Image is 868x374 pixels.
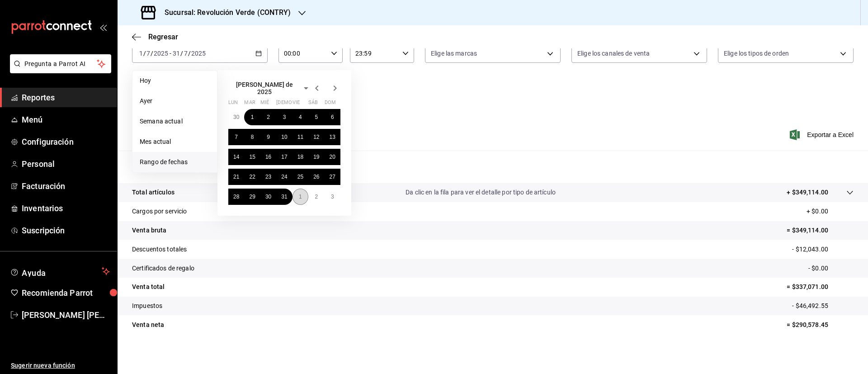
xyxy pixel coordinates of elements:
[132,301,162,311] p: Impuestos
[292,169,308,185] button: 25 de julio de 2025
[228,129,244,145] button: 7 de julio de 2025
[292,149,308,165] button: 18 de julio de 2025
[292,129,308,145] button: 11 de julio de 2025
[313,174,319,180] abbr: 26 de julio de 2025
[265,154,271,160] abbr: 16 de julio de 2025
[267,134,270,140] abbr: 9 de julio de 2025
[140,137,210,147] span: Mes actual
[251,134,254,140] abbr: 8 de julio de 2025
[265,194,271,200] abbr: 30 de julio de 2025
[308,99,318,109] abbr: sábado
[132,161,854,172] p: Resumen
[313,154,319,160] abbr: 19 de julio de 2025
[325,129,340,145] button: 13 de julio de 2025
[330,134,335,140] abbr: 13 de julio de 2025
[170,50,171,57] span: -
[180,50,183,57] span: /
[308,189,324,205] button: 2 de agosto de 2025
[331,194,334,200] abbr: 3 de agosto de 2025
[330,174,335,180] abbr: 27 de julio de 2025
[151,50,153,57] span: /
[276,169,292,185] button: 24 de julio de 2025
[276,149,292,165] button: 17 de julio de 2025
[132,245,187,254] p: Descuentos totales
[228,99,238,109] abbr: lunes
[330,154,335,160] abbr: 20 de julio de 2025
[724,49,789,58] span: Elige los tipos de orden
[281,134,287,140] abbr: 10 de julio de 2025
[228,169,244,185] button: 21 de julio de 2025
[22,309,110,321] span: [PERSON_NAME] [PERSON_NAME]
[22,224,110,237] span: Suscripción
[308,149,324,165] button: 19 de julio de 2025
[139,50,143,57] input: --
[22,266,98,277] span: Ayuda
[281,194,287,200] abbr: 31 de julio de 2025
[140,96,210,106] span: Ayer
[22,91,110,104] span: Reportes
[244,169,260,185] button: 22 de julio de 2025
[132,226,166,235] p: Venta bruta
[22,114,110,126] span: Menú
[267,114,270,120] abbr: 2 de julio de 2025
[281,174,287,180] abbr: 24 de julio de 2025
[233,194,239,200] abbr: 28 de julio de 2025
[292,189,308,205] button: 1 de agosto de 2025
[283,114,286,120] abbr: 3 de julio de 2025
[157,7,291,18] h3: Sucursal: Revolución Verde (CONTRY)
[313,134,319,140] abbr: 12 de julio de 2025
[249,174,255,180] abbr: 22 de julio de 2025
[308,169,324,185] button: 26 de julio de 2025
[299,114,302,120] abbr: 4 de julio de 2025
[228,109,244,125] button: 30 de junio de 2025
[148,33,178,41] span: Regresar
[146,50,151,57] input: --
[325,149,340,165] button: 20 de julio de 2025
[792,245,854,254] p: - $12,043.00
[297,154,303,160] abbr: 18 de julio de 2025
[22,202,110,214] span: Inventarios
[315,114,318,120] abbr: 5 de julio de 2025
[406,188,556,197] p: Da clic en la fila para ver el detalle por tipo de artículo
[276,189,292,205] button: 31 de julio de 2025
[6,66,111,75] a: Pregunta a Parrot AI
[233,154,239,160] abbr: 14 de julio de 2025
[228,81,301,95] span: [PERSON_NAME] de 2025
[276,109,292,125] button: 3 de julio de 2025
[325,169,340,185] button: 27 de julio de 2025
[244,109,260,125] button: 1 de julio de 2025
[132,188,175,197] p: Total artículos
[431,49,477,58] span: Elige las marcas
[132,33,178,41] button: Regresar
[22,136,110,148] span: Configuración
[172,50,180,57] input: --
[792,301,854,311] p: - $46,492.55
[787,226,854,235] p: = $349,114.00
[292,99,300,109] abbr: viernes
[276,99,330,109] abbr: jueves
[297,174,303,180] abbr: 25 de julio de 2025
[22,158,110,170] span: Personal
[235,134,238,140] abbr: 7 de julio de 2025
[233,174,239,180] abbr: 21 de julio de 2025
[99,24,107,31] button: open_drawer_menu
[787,188,828,197] p: + $349,114.00
[808,264,854,273] p: - $0.00
[22,180,110,192] span: Facturación
[260,149,276,165] button: 16 de julio de 2025
[315,194,318,200] abbr: 2 de agosto de 2025
[325,189,340,205] button: 3 de agosto de 2025
[140,76,210,85] span: Hoy
[297,134,303,140] abbr: 11 de julio de 2025
[184,50,188,57] input: --
[325,99,336,109] abbr: domingo
[787,320,854,330] p: = $290,578.45
[10,54,111,73] button: Pregunta a Parrot AI
[792,129,854,140] span: Exportar a Excel
[260,129,276,145] button: 9 de julio de 2025
[244,149,260,165] button: 15 de julio de 2025
[308,129,324,145] button: 12 de julio de 2025
[24,59,97,69] span: Pregunta a Parrot AI
[260,99,269,109] abbr: miércoles
[260,169,276,185] button: 23 de julio de 2025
